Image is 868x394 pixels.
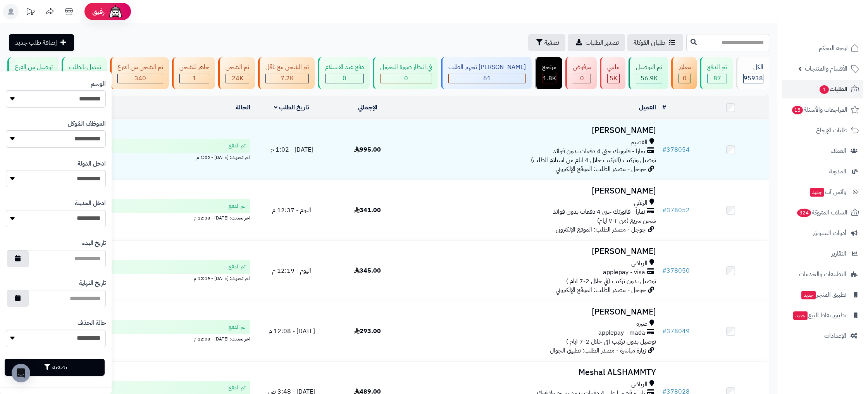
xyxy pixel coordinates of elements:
a: #378049 [662,327,690,336]
div: اخر تحديث: [DATE] - 12:19 م [11,274,250,282]
a: تطبيق نقاط البيعجديد [782,306,863,325]
a: تم الشحن 24K [217,57,257,89]
span: 1 [820,85,829,94]
h3: [PERSON_NAME] [409,308,656,316]
a: الكل95938 [734,57,771,89]
label: تاريخ البدء [82,239,106,248]
div: معلق [679,63,691,72]
span: اليوم - 12:37 م [272,206,311,215]
a: تطبيق المتجرجديد [782,285,863,304]
span: الإعدادات [824,330,846,341]
a: مرفوض 0 [564,57,598,89]
div: 56884 [636,74,662,83]
span: رفيق [92,7,105,16]
span: 24K [232,74,243,83]
span: عنيزة [636,320,648,328]
span: جديد [801,291,816,299]
div: اخر تحديث: [DATE] - 12:08 م [11,334,250,342]
a: في انتظار صورة التحويل 0 [371,57,439,89]
span: جوجل - مصدر الطلب: الموقع الإلكتروني [556,285,646,295]
a: تم الشحن مع ناقل 7.2K [257,57,316,89]
span: تصدير الطلبات [586,38,619,47]
span: 15 [792,106,803,114]
span: القصيم [630,138,648,147]
a: #378050 [662,266,690,275]
span: السلات المتروكة [796,207,847,218]
a: طلبات الإرجاع [782,121,863,140]
a: التطبيقات والخدمات [782,265,863,283]
a: تم الدفع 87 [698,57,734,89]
a: التقارير [782,244,863,263]
div: [PERSON_NAME] تجهيز الطلب [448,63,526,72]
div: تم الشحن مع ناقل [265,63,309,72]
span: الرياض [631,259,648,268]
a: تم التوصيل 56.9K [627,57,670,89]
div: اخر تحديث: [DATE] - 12:38 م [11,213,250,221]
span: الرياض [631,380,648,389]
div: 0 [679,74,691,83]
label: حالة الحذف [77,319,106,328]
div: جاهز للشحن [179,63,209,72]
span: # [662,145,666,154]
a: وآتس آبجديد [782,183,863,201]
div: 4991 [608,74,619,83]
div: 0 [573,74,591,83]
span: جديد [810,188,824,197]
h3: [PERSON_NAME] [409,187,656,195]
span: 1 [193,74,196,83]
div: تم الشحن [226,63,249,72]
span: 0 [404,74,408,83]
div: 24038 [226,74,249,83]
label: الوسم [91,79,106,88]
span: تمارا - فاتورتك حتى 4 دفعات بدون فوائد [553,147,645,156]
div: 7222 [266,74,308,83]
a: إضافة طلب جديد [9,34,74,51]
span: 61 [483,74,491,83]
span: [DATE] - 12:08 م [269,327,315,336]
span: 7.2K [281,74,294,83]
span: المدونة [829,166,846,177]
a: #378054 [662,145,690,154]
div: 61 [449,74,525,83]
span: 340 [134,74,146,83]
span: تم الدفع [229,384,246,392]
div: Open Intercom Messenger [12,364,30,382]
a: مرتجع 1.8K [533,57,564,89]
span: التقارير [832,248,846,259]
div: 0 [325,74,363,83]
span: 5K [610,74,617,83]
a: دفع عند الاستلام 0 [316,57,371,89]
span: تصفية [544,38,559,47]
a: السلات المتروكة324 [782,203,863,222]
span: applepay - mada [598,328,645,337]
span: توصيل وتركيب (التركيب خلال 4 ايام من استلام الطلب) [531,156,656,165]
span: توصيل بدون تركيب (في خلال 2-7 ايام ) [566,337,656,346]
a: [PERSON_NAME] تجهيز الطلب 61 [439,57,533,89]
span: تطبيق نقاط البيع [792,310,846,321]
a: المراجعات والأسئلة15 [782,100,863,119]
span: applepay - visa [603,268,645,277]
div: تعديل بالطلب [69,63,101,72]
span: 995.00 [354,145,381,154]
span: [DATE] - 1:02 م [270,145,313,154]
span: المراجعات والأسئلة [791,104,847,115]
span: تمارا - فاتورتك حتى 4 دفعات بدون فوائد [553,207,645,216]
span: طلبات الإرجاع [816,125,847,136]
span: أدوات التسويق [813,228,846,238]
span: التطبيقات والخدمات [799,269,846,280]
span: 341.00 [354,206,381,215]
a: معلق 0 [670,57,698,89]
a: توصيل من الفرع 259 [6,57,60,89]
span: 95938 [744,74,763,83]
a: لوحة التحكم [782,39,863,57]
span: تم الدفع [229,142,246,150]
span: 0 [580,74,584,83]
div: 0 [381,74,432,83]
span: الطلبات [819,84,847,95]
a: تم الشحن من الفرع 340 [108,57,170,89]
span: تم الدفع [229,202,246,210]
span: الزلفي [634,199,648,207]
div: 87 [708,74,727,83]
div: 1829 [542,74,556,83]
span: 324 [797,209,811,217]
